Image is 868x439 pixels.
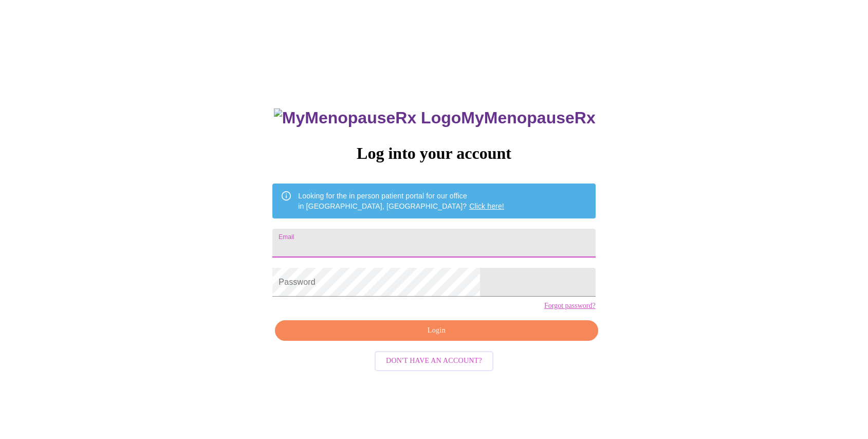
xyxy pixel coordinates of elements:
[544,302,596,310] a: Forgot password?
[274,108,461,127] img: MyMenopauseRx Logo
[386,355,482,368] span: Don't have an account?
[274,108,596,127] h3: MyMenopauseRx
[287,324,586,337] span: Login
[372,356,496,364] a: Don't have an account?
[469,202,504,210] a: Click here!
[272,144,595,163] h3: Log into your account
[275,320,598,341] button: Login
[375,351,493,371] button: Don't have an account?
[298,187,504,215] div: Looking for the in person patient portal for our office in [GEOGRAPHIC_DATA], [GEOGRAPHIC_DATA]?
